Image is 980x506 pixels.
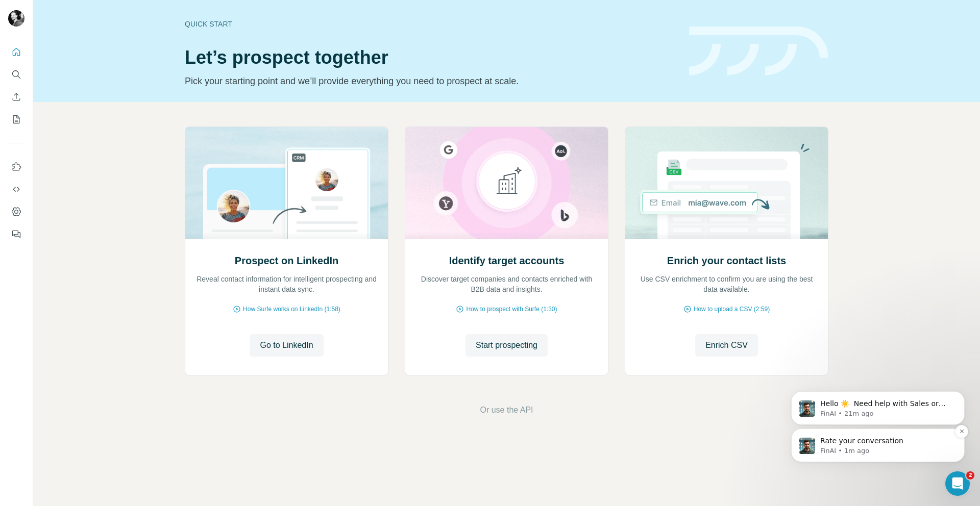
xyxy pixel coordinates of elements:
[185,19,677,29] div: Quick start
[625,127,828,239] img: Enrich your contact lists
[260,339,313,351] span: Go to LinkedIn
[966,471,974,479] span: 2
[235,254,338,268] h2: Prospect on LinkedIn
[694,305,770,314] span: How to upload a CSV (2:59)
[476,339,537,351] span: Start prospecting
[776,326,980,478] iframe: Intercom notifications message
[8,110,24,129] button: My lists
[8,225,24,243] button: Feedback
[695,334,758,357] button: Enrich CSV
[8,10,24,27] img: Avatar
[8,158,24,176] button: Use Surfe on LinkedIn
[667,254,786,268] h2: Enrich your contact lists
[195,274,378,294] p: Reveal contact information for intelligent prospecting and instant data sync.
[635,274,818,294] p: Use CSV enrichment to confirm you are using the best data available.
[8,180,24,198] button: Use Surfe API
[8,203,24,221] button: Dashboard
[465,334,548,357] button: Start prospecting
[945,471,970,496] iframe: Intercom live chat
[185,127,388,239] img: Prospect on LinkedIn
[8,43,24,61] button: Quick start
[689,27,828,76] img: banner
[705,339,748,351] span: Enrich CSV
[8,65,24,84] button: Search
[185,47,677,68] h1: Let’s prospect together
[405,127,608,239] img: Identify target accounts
[480,404,533,416] button: Or use the API
[466,305,557,314] span: How to prospect with Surfe (1:30)
[243,305,340,314] span: How Surfe works on LinkedIn (1:58)
[415,274,598,294] p: Discover target companies and contacts enriched with B2B data and insights.
[185,74,677,88] p: Pick your starting point and we’ll provide everything you need to prospect at scale.
[250,334,323,357] button: Go to LinkedIn
[449,254,565,268] h2: Identify target accounts
[8,88,24,106] button: Enrich CSV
